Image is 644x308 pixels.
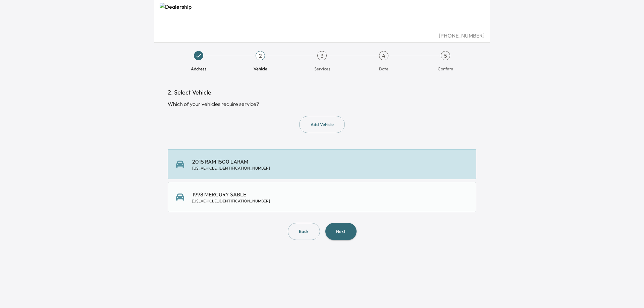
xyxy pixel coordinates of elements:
[192,198,270,204] div: [US_VEHICLE_IDENTIFICATION_NUMBER]
[379,66,388,72] span: Date
[160,3,484,32] img: Dealership
[325,223,357,240] button: Next
[192,166,270,171] div: [US_VEHICLE_IDENTIFICATION_NUMBER]
[191,66,207,72] span: Address
[379,51,388,60] div: 4
[288,223,320,240] button: Back
[317,51,327,60] div: 3
[254,66,267,72] span: Vehicle
[192,158,270,171] div: 2015 RAM 1500 LARAM
[441,51,450,60] div: 5
[438,66,453,72] span: Confirm
[168,88,476,97] h1: 2. Select Vehicle
[160,32,484,40] div: [PHONE_NUMBER]
[168,100,476,108] div: Which of your vehicles require service?
[314,66,330,72] span: Services
[192,190,270,204] div: 1998 MERCURY SABLE
[299,116,345,133] button: Add Vehicle
[256,51,265,60] div: 2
